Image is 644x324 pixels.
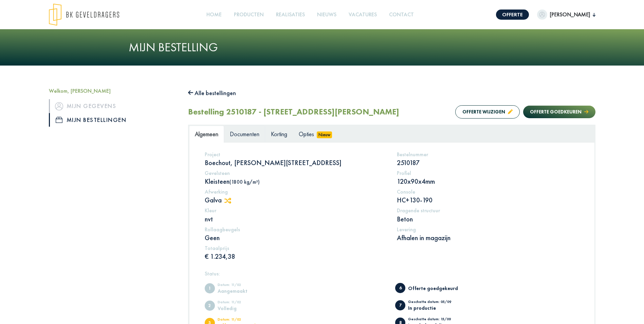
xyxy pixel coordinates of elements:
p: Afhalen in magazijn [397,233,579,242]
img: dummypic.png [537,10,547,20]
span: Opties [299,130,314,138]
p: HC+130-190 [397,196,579,204]
span: Nieuw [317,131,332,138]
p: Boechout, [PERSON_NAME][STREET_ADDRESS] [205,158,387,167]
p: Beton [397,215,579,223]
button: [PERSON_NAME] [537,10,595,20]
span: Offerte goedgekeurd [395,283,405,293]
div: Datum: 11/02 [218,300,274,306]
h2: Bestelling 2510187 - [STREET_ADDRESS][PERSON_NAME] [188,107,399,117]
p: Galva [205,196,387,204]
h5: Project [205,151,387,158]
p: nvt [205,215,387,223]
h5: Status: [205,270,579,277]
a: iconMijn gegevens [49,99,178,113]
span: [PERSON_NAME] [547,11,593,19]
h5: Gevelsteen [205,170,387,176]
ul: Tabs [189,126,594,142]
a: Home [204,7,224,22]
div: Volledig [218,306,274,311]
h5: Bestelnummer [397,151,579,158]
a: Offerte [496,10,529,20]
h5: Welkom, [PERSON_NAME] [49,88,178,94]
img: icon [55,102,63,110]
span: Algemeen [195,130,218,138]
a: iconMijn bestellingen [49,113,178,127]
h5: Console [397,188,579,195]
img: icon [56,117,62,123]
button: Alle bestellingen [188,88,236,98]
h5: Profiel [397,170,579,176]
div: Aangemaakt [218,288,274,293]
span: In productie [395,300,405,310]
button: Offerte wijzigen [455,105,520,119]
img: logo [49,3,119,26]
div: Geschatte datum: 05/09 [408,300,464,305]
h5: Afwerking [205,188,387,195]
div: Datum: 11/02 [218,318,274,323]
h5: Dragende structuur [397,207,579,214]
div: Datum: 11/02 [218,283,274,288]
div: Geschatte datum: 15/09 [408,317,464,323]
span: Documenten [230,130,259,138]
a: Nieuws [314,7,339,22]
h5: Kleur [205,207,387,214]
h1: Mijn bestelling [129,40,516,55]
p: Geen [205,233,387,242]
div: Offerte goedgekeurd [408,286,464,291]
span: Korting [271,130,287,138]
p: Kleisteen [205,177,387,186]
p: 2510187 [397,158,579,167]
p: 120x90x4mm [397,177,579,186]
a: Realisaties [273,7,308,22]
h5: Levering [397,226,579,233]
span: Aangemaakt [205,283,215,293]
h5: Totaalprijs [205,245,387,251]
span: Volledig [205,301,215,311]
p: € 1.234,38 [205,252,387,261]
a: Contact [386,7,417,22]
h5: Rollaagbeugels [205,226,387,233]
button: Offerte goedkeuren [523,106,595,118]
a: Producten [231,7,266,22]
a: Vacatures [346,7,380,22]
span: (1800 kg/m³) [229,179,260,185]
div: In productie [408,305,464,310]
